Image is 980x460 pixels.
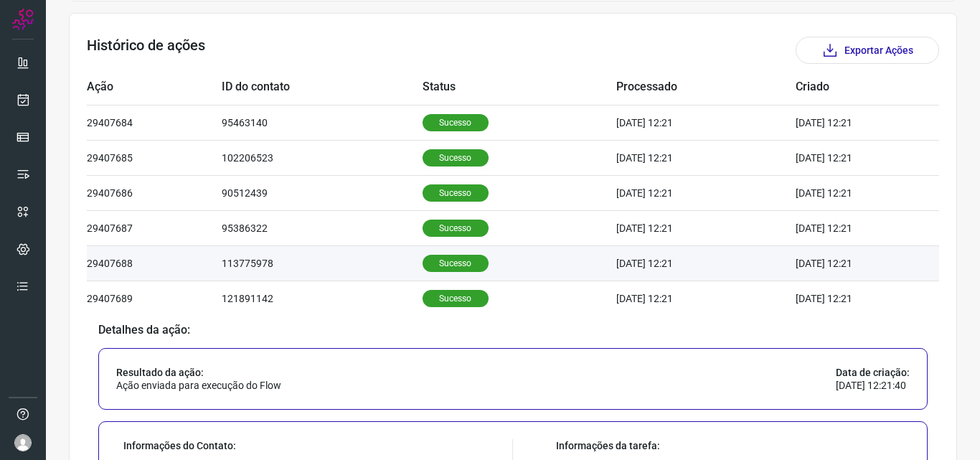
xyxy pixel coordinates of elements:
td: [DATE] 12:21 [796,245,896,281]
td: [DATE] 12:21 [796,140,896,175]
td: 29407687 [87,210,222,245]
td: 121891142 [222,281,422,316]
td: [DATE] 12:21 [616,175,796,210]
td: Criado [796,70,896,105]
p: Resultado da ação: [116,366,281,379]
td: 29407685 [87,140,222,175]
td: 95386322 [222,210,422,245]
td: 29407688 [87,245,222,281]
p: Detalhes da ação: [98,324,928,337]
td: Processado [616,70,796,105]
td: [DATE] 12:21 [616,210,796,245]
td: 102206523 [222,140,422,175]
p: Data de criação: [836,366,910,379]
p: Sucesso [423,114,489,131]
h3: Histórico de ações [87,37,205,64]
td: Status [423,70,617,105]
td: [DATE] 12:21 [796,281,896,316]
p: Sucesso [423,220,489,237]
td: 29407684 [87,105,222,140]
p: Informações da tarefa: [556,439,903,452]
p: Sucesso [423,149,489,166]
td: 29407689 [87,281,222,316]
td: ID do contato [222,70,422,105]
img: avatar-user-boy.jpg [14,434,32,451]
td: 113775978 [222,245,422,281]
td: [DATE] 12:21 [616,140,796,175]
p: [DATE] 12:21:40 [836,379,910,392]
td: [DATE] 12:21 [796,210,896,245]
td: [DATE] 12:21 [616,105,796,140]
button: Exportar Ações [796,37,939,64]
p: Ação enviada para execução do Flow [116,379,281,392]
p: Sucesso [423,184,489,202]
td: [DATE] 12:21 [796,175,896,210]
p: Sucesso [423,290,489,307]
p: Informações do Contato: [123,439,469,452]
td: [DATE] 12:21 [616,281,796,316]
td: 90512439 [222,175,422,210]
td: 95463140 [222,105,422,140]
td: [DATE] 12:21 [616,245,796,281]
p: Sucesso [423,255,489,272]
td: 29407686 [87,175,222,210]
td: [DATE] 12:21 [796,105,896,140]
img: Logo [12,9,34,30]
td: Ação [87,70,222,105]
